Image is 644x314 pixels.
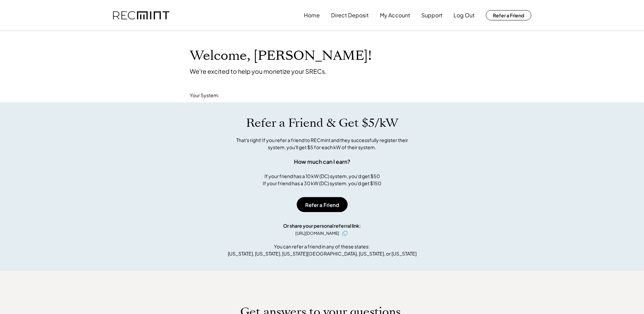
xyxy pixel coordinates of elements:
div: That's right! If you refer a friend to RECmint and they successfully register their system, you'l... [229,137,416,151]
div: Or share your personal referral link: [283,222,361,229]
button: Refer a Friend [486,10,531,20]
div: We're excited to help you monetize your SRECs. [190,67,327,75]
button: Refer a Friend [297,197,348,212]
h1: Refer a Friend & Get $5/kW [246,116,398,130]
h1: Welcome, [PERSON_NAME]! [190,48,372,64]
button: Home [304,8,320,22]
div: If your friend has a 10 kW (DC) system, you'd get $50 If your friend has a 30 kW (DC) system, you... [263,173,381,187]
div: [URL][DOMAIN_NAME] [295,230,339,237]
button: Direct Deposit [331,8,369,22]
button: click to copy [341,229,349,238]
button: Support [421,8,442,22]
div: You can refer a friend in any of these states: [US_STATE], [US_STATE], [US_STATE][GEOGRAPHIC_DATA... [228,243,417,257]
button: My Account [380,8,410,22]
div: Your System: [190,92,219,99]
button: Log Out [454,8,475,22]
img: recmint-logotype%403x.png [113,11,169,20]
div: How much can I earn? [294,158,350,166]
